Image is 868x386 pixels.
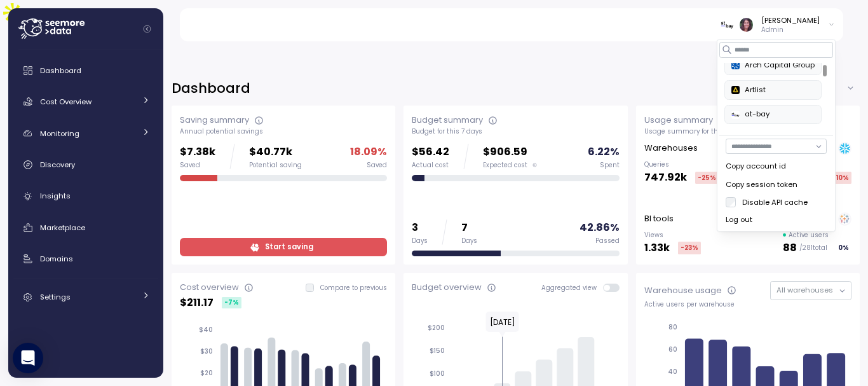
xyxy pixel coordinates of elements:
a: Cost Overview [13,89,158,114]
div: Copy account id [726,161,827,172]
div: Budget summary [412,114,483,127]
img: 676124322ce2d31a078e3b71.PNG [731,111,740,119]
tspan: $20 [200,369,213,377]
div: Artlist [731,85,815,96]
button: Collapse navigation [139,24,155,34]
div: Annual potential savings [180,127,387,136]
p: BI tools [644,212,674,225]
p: Compare to previous [320,284,387,293]
img: 676124322ce2d31a078e3b71.PNG [721,18,734,31]
span: Dashboard [40,65,81,76]
div: Budget for this 7 days [412,127,619,136]
span: Marketplace [40,223,85,233]
p: 42.86 % [580,219,620,237]
tspan: $40 [199,326,213,334]
p: $40.77k [249,144,302,161]
img: ACg8ocLDuIZlR5f2kIgtapDwVC7yp445s3OgbrQTIAV7qYj8P05r5pI=s96-c [740,18,753,31]
p: $ 211.17 [180,294,214,312]
p: Admin [761,25,820,34]
p: 88 [783,240,797,257]
p: Warehouses [644,142,698,155]
h2: Dashboard [172,79,250,98]
div: Spent [600,161,620,170]
div: -7 % [222,297,241,308]
div: -10 % [830,172,851,184]
p: 6.22 % [588,144,620,161]
div: Cost overview [180,281,239,294]
div: at-bay [731,109,815,120]
span: Expected cost [483,161,527,170]
span: Domains [40,254,73,264]
div: Warehouse usage [644,284,722,297]
span: Settings [40,292,71,302]
a: Start saving [180,238,387,256]
p: / 281 total [799,244,827,252]
div: Active users per warehouse [644,300,851,309]
p: 18.09 % [350,144,387,161]
div: 0 % [836,242,851,254]
text: [DATE] [490,317,515,327]
a: Domains [13,246,158,272]
div: Days [412,237,428,245]
div: Copy session token [726,179,827,191]
div: -23 % [678,242,701,254]
p: $906.59 [483,144,537,161]
span: Start saving [265,238,313,256]
a: Settings [13,284,158,310]
tspan: $30 [200,347,213,355]
p: $56.42 [412,144,449,161]
div: Open Intercom Messenger [13,343,43,373]
a: Dashboard [13,58,158,83]
tspan: 40 [668,368,677,376]
div: Arch Capital Group [731,60,815,71]
div: Usage summary for the past 7 days [644,127,851,136]
a: Marketplace [13,215,158,240]
p: 3 [412,219,428,237]
div: Usage summary [644,114,713,127]
p: Active users [789,231,829,240]
span: All warehouses [776,285,833,295]
tspan: 60 [668,345,677,354]
tspan: $200 [428,324,445,332]
tspan: $100 [430,369,445,378]
div: Saving summary [180,114,249,127]
img: 68790ce639d2d68da1992664.PNG [731,62,740,70]
a: Monitoring [13,121,158,146]
span: Cost Overview [40,97,92,107]
a: Insights [13,184,158,209]
span: Discovery [40,160,75,170]
div: [PERSON_NAME] [761,15,820,25]
div: Days [461,237,477,245]
img: 6628aa71fabf670d87b811be.PNG [731,86,740,94]
div: Saved [367,161,387,170]
div: Potential saving [249,161,302,170]
p: 1.33k [644,240,670,257]
p: Queries [644,160,719,169]
tspan: $150 [430,347,445,355]
div: Log out [726,214,827,226]
p: 747.92k [644,169,687,186]
span: Insights [40,191,71,201]
p: $7.38k [180,144,215,161]
button: All warehouses [770,281,851,300]
label: Disable API cache [736,197,808,207]
div: Actual cost [412,161,449,170]
a: Discovery [13,152,158,177]
span: Monitoring [40,128,79,139]
div: Budget overview [412,281,482,294]
p: 7 [461,219,477,237]
div: -25 % [695,172,719,184]
span: Aggregated view [541,284,603,292]
div: Passed [595,237,620,245]
tspan: 80 [668,323,677,331]
p: Views [644,231,701,240]
div: Saved [180,161,215,170]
